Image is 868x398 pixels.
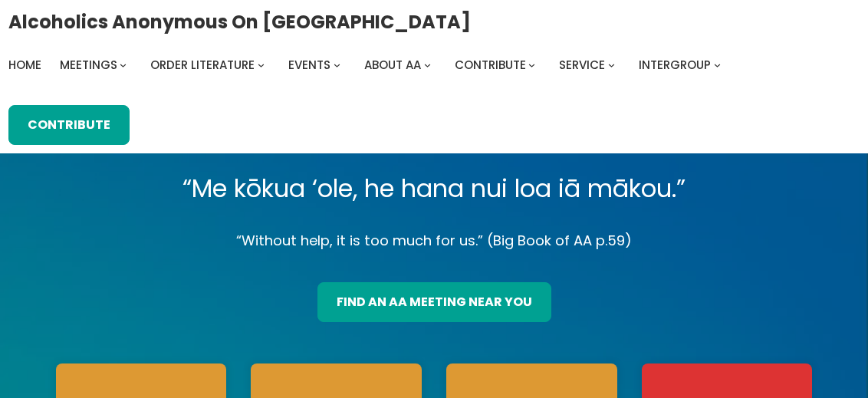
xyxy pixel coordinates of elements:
[528,61,535,68] button: Contribute submenu
[608,61,615,68] button: Service submenu
[8,54,41,76] a: Home
[639,57,711,73] span: Intergroup
[364,57,421,73] span: About AA
[559,54,605,76] a: Service
[150,57,255,73] span: Order Literature
[44,229,825,253] p: “Without help, it is too much for us.” (Big Book of AA p.59)
[334,61,340,68] button: Events submenu
[424,61,431,68] button: About AA submenu
[639,54,711,76] a: Intergroup
[258,61,265,68] button: Order Literature submenu
[288,54,330,76] a: Events
[714,61,721,68] button: Intergroup submenu
[44,167,825,210] p: “Me kōkua ‘ole, he hana nui loa iā mākou.”
[60,57,117,73] span: Meetings
[120,61,127,68] button: Meetings submenu
[60,54,117,76] a: Meetings
[288,57,330,73] span: Events
[8,57,41,73] span: Home
[559,57,605,73] span: Service
[8,105,130,145] a: Contribute
[455,54,526,76] a: Contribute
[455,57,526,73] span: Contribute
[8,5,471,38] a: Alcoholics Anonymous on [GEOGRAPHIC_DATA]
[364,54,421,76] a: About AA
[8,54,726,76] nav: Intergroup
[317,282,551,322] a: find an aa meeting near you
